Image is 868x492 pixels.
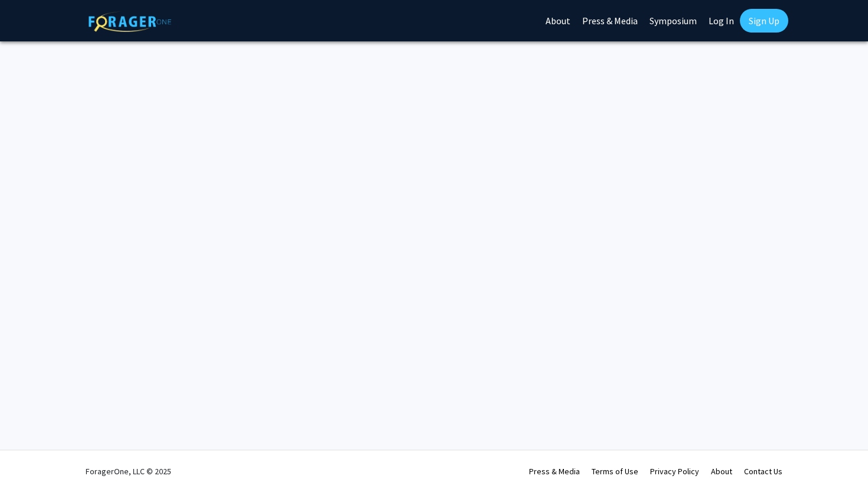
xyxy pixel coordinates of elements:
a: About [711,466,732,477]
a: Press & Media [529,466,580,477]
a: Contact Us [744,466,782,477]
img: ForagerOne Logo [89,11,171,32]
a: Sign Up [740,9,788,33]
a: Privacy Policy [650,466,699,477]
div: ForagerOne, LLC © 2025 [86,451,171,492]
a: Terms of Use [592,466,638,477]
